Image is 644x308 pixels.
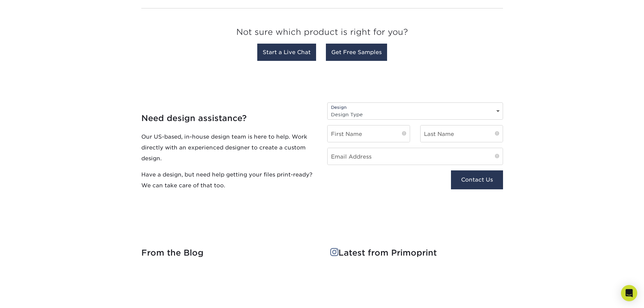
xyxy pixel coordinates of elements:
h4: Need design assistance? [141,114,317,123]
p: Have a design, but need help getting your files print-ready? We can take care of that too. [141,169,317,191]
h4: From the Blog [141,248,314,258]
button: Contact Us [451,170,503,189]
a: Start a Live Chat [257,44,316,61]
h3: Not sure which product is right for you? [141,22,503,45]
p: Our US-based, in-house design team is here to help. Work directly with an experienced designer to... [141,131,317,164]
h4: Latest from Primoprint [330,248,503,258]
iframe: reCAPTCHA [327,170,418,194]
a: Get Free Samples [326,44,387,61]
iframe: Google Customer Reviews [2,287,57,306]
div: Open Intercom Messenger [621,285,637,301]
